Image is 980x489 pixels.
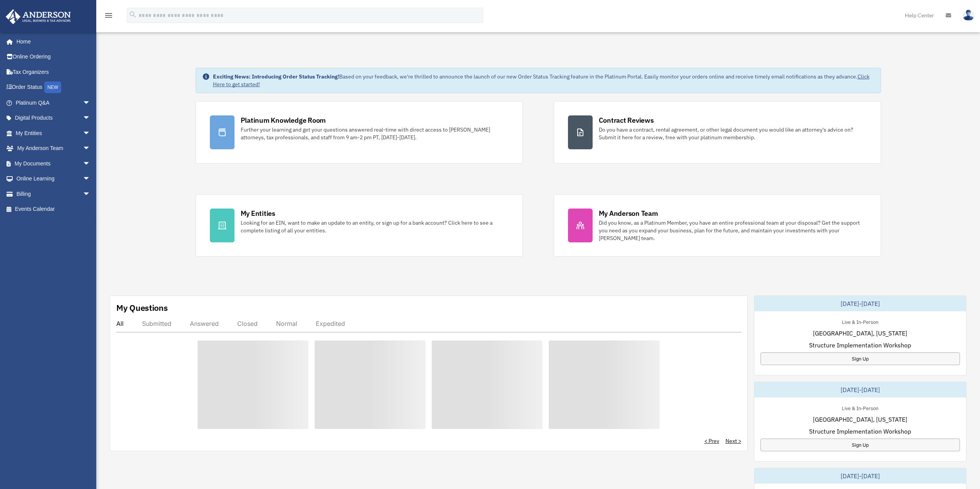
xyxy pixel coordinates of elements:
a: Digital Productsarrow_drop_down [5,110,102,126]
a: Sign Up [761,352,960,365]
span: arrow_drop_down [83,110,98,126]
a: menu [104,13,113,20]
span: Structure Implementation Workshop [809,340,911,350]
div: NEW [44,82,61,93]
a: My Anderson Teamarrow_drop_down [5,141,102,156]
span: arrow_drop_down [83,156,98,172]
div: My Entities [241,209,275,218]
a: My Documentsarrow_drop_down [5,156,102,171]
div: Contract Reviews [599,115,654,125]
a: Click Here to get started! [213,73,869,88]
a: Order StatusNEW [5,80,102,95]
div: Based on your feedback, we're thrilled to announce the launch of our new Order Status Tracking fe... [213,73,874,88]
span: arrow_drop_down [83,171,98,187]
a: Online Learningarrow_drop_down [5,171,102,187]
span: [GEOGRAPHIC_DATA], [US_STATE] [813,415,907,424]
a: Billingarrow_drop_down [5,186,102,202]
div: Expedited [316,320,345,327]
a: Next > [725,437,741,445]
div: Further your learning and get your questions answered real-time with direct access to [PERSON_NAM... [241,126,509,141]
div: All [116,320,124,327]
span: [GEOGRAPHIC_DATA], [US_STATE] [813,329,907,338]
div: Did you know, as a Platinum Member, you have an entire professional team at your disposal? Get th... [599,219,867,242]
i: search [129,10,137,19]
img: Anderson Advisors Platinum Portal [3,9,73,24]
a: Online Ordering [5,49,102,65]
div: My Anderson Team [599,209,658,218]
div: Live & In-Person [836,317,885,325]
span: arrow_drop_down [83,125,98,141]
div: My Questions [116,302,168,314]
a: My Entitiesarrow_drop_down [5,125,102,141]
img: User Pic [963,10,974,21]
div: Submitted [142,320,171,327]
a: Platinum Knowledge Room Further your learning and get your questions answered real-time with dire... [196,101,523,164]
div: [DATE]-[DATE] [754,296,966,311]
span: arrow_drop_down [83,141,98,157]
a: Tax Organizers [5,64,102,80]
a: My Anderson Team Did you know, as a Platinum Member, you have an entire professional team at your... [554,194,881,257]
div: [DATE]-[DATE] [754,382,966,397]
a: < Prev [704,437,719,445]
a: Sign Up [761,439,960,451]
div: Do you have a contract, rental agreement, or other legal document you would like an attorney's ad... [599,126,867,141]
a: My Entities Looking for an EIN, want to make an update to an entity, or sign up for a bank accoun... [196,194,523,257]
a: Contract Reviews Do you have a contract, rental agreement, or other legal document you would like... [554,101,881,164]
div: [DATE]-[DATE] [754,468,966,484]
span: Structure Implementation Workshop [809,427,911,436]
strong: Exciting News: Introducing Order Status Tracking! [213,73,339,80]
div: Looking for an EIN, want to make an update to an entity, or sign up for a bank account? Click her... [241,219,509,234]
div: Answered [190,320,219,327]
div: Platinum Knowledge Room [241,115,326,125]
a: Platinum Q&Aarrow_drop_down [5,95,102,110]
div: Live & In-Person [836,404,885,412]
a: Events Calendar [5,202,102,217]
a: Home [5,34,98,49]
i: menu [104,11,113,20]
span: arrow_drop_down [83,95,98,111]
div: Normal [276,320,297,327]
span: arrow_drop_down [83,186,98,202]
div: Closed [237,320,258,327]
